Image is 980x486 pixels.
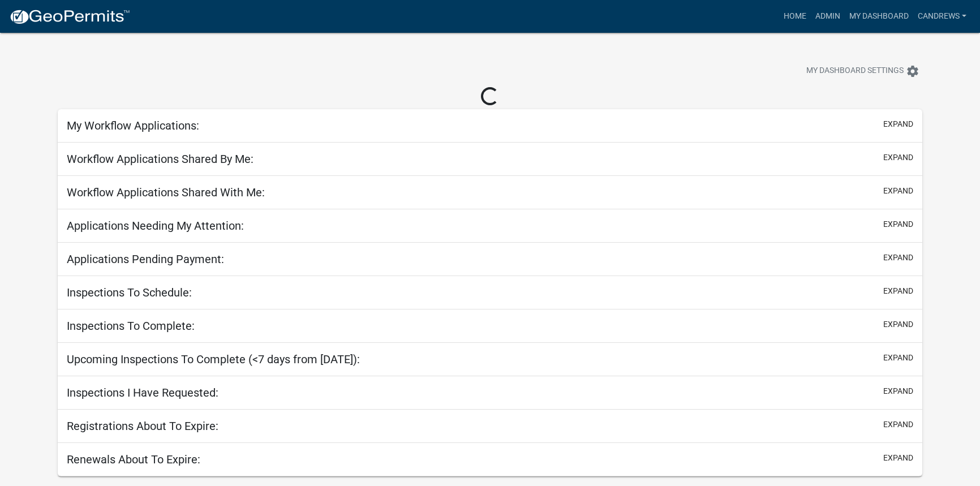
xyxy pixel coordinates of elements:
[67,453,200,466] h5: Renewals About To Expire:
[67,252,224,266] h5: Applications Pending Payment:
[845,6,913,27] a: My Dashboard
[811,6,845,27] a: Admin
[906,64,919,78] i: settings
[883,285,913,297] button: expand
[67,186,265,199] h5: Workflow Applications Shared With Me:
[883,185,913,197] button: expand
[883,252,913,264] button: expand
[883,352,913,364] button: expand
[67,319,195,333] h5: Inspections To Complete:
[67,419,218,433] h5: Registrations About To Expire:
[779,6,811,27] a: Home
[797,60,929,82] button: My Dashboard Settingssettings
[806,64,904,78] span: My Dashboard Settings
[883,218,913,230] button: expand
[883,118,913,130] button: expand
[883,452,913,464] button: expand
[67,352,360,366] h5: Upcoming Inspections To Complete (<7 days from [DATE]):
[67,219,244,233] h5: Applications Needing My Attention:
[67,119,199,132] h5: My Workflow Applications:
[883,152,913,164] button: expand
[883,319,913,330] button: expand
[913,6,971,27] a: candrews
[67,152,253,166] h5: Workflow Applications Shared By Me:
[883,419,913,431] button: expand
[67,286,192,299] h5: Inspections To Schedule:
[883,385,913,397] button: expand
[67,386,218,399] h5: Inspections I Have Requested:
